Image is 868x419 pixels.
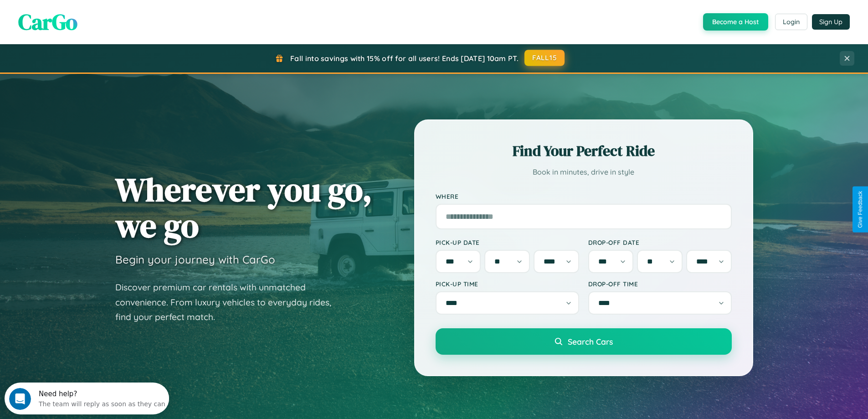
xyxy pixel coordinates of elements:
[436,238,579,246] label: Pick-up Date
[436,141,732,161] h2: Find Your Perfect Ride
[588,238,732,246] label: Drop-off Date
[18,7,77,37] span: CarGo
[9,388,31,410] iframe: Intercom live chat
[115,253,275,266] h3: Begin your journey with CarGo
[703,13,768,31] button: Become a Host
[857,191,863,228] div: Give Feedback
[290,54,519,63] span: Fall into savings with 15% off for all users! Ends [DATE] 10am PT.
[4,4,169,29] div: Open Intercom Messenger
[588,280,732,288] label: Drop-off Time
[5,383,169,414] iframe: Intercom live chat discovery launcher
[568,336,613,347] span: Search Cars
[34,15,161,25] div: The team will reply as soon as they can
[115,171,372,243] h1: Wherever you go, we go
[436,280,579,288] label: Pick-up Time
[775,14,807,30] button: Login
[524,50,565,66] button: FALL15
[812,14,850,30] button: Sign Up
[436,328,732,355] button: Search Cars
[436,166,732,179] p: Book in minutes, drive in style
[436,192,732,200] label: Where
[115,280,343,325] p: Discover premium car rentals with unmatched convenience. From luxury vehicles to everyday rides, ...
[34,8,161,15] div: Need help?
